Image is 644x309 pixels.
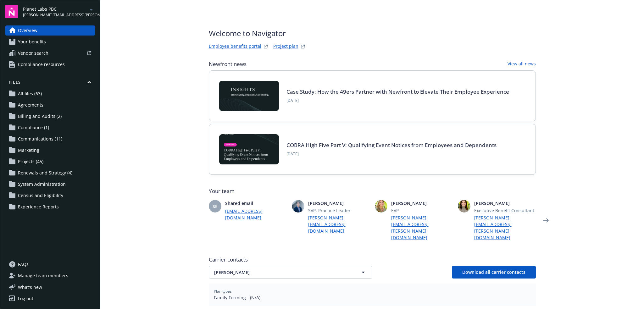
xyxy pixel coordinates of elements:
[209,60,247,68] span: Newfront news
[18,190,63,201] span: Census and Eligibility
[214,289,531,294] span: Plan types
[5,89,95,99] a: All files (63)
[23,6,87,12] span: Planet Labs PBC
[214,294,531,301] span: Family Forming - (N/A)
[286,98,509,103] span: [DATE]
[213,203,218,210] span: SE
[474,200,536,207] span: [PERSON_NAME]
[462,269,525,275] span: Download all carrier contacts
[508,60,536,68] a: View all news
[5,80,95,87] button: Files
[5,100,95,110] a: Agreements
[391,207,453,214] span: EVP
[262,43,269,50] a: striveWebsite
[273,43,298,50] a: Project plan
[18,202,59,212] span: Experience Reports
[5,48,95,58] a: Vendor search
[209,28,307,39] span: Welcome to Navigator
[18,59,65,69] span: Compliance resources
[286,88,509,95] a: Case Study: How the 49ers Partner with Newfront to Elevate Their Employee Experience
[18,145,39,155] span: Marketing
[87,6,95,13] a: arrowDropDown
[18,134,62,144] span: Communications (11)
[18,25,37,36] span: Overview
[5,284,52,290] button: What's new
[18,100,43,110] span: Agreements
[5,157,95,167] a: Projects (45)
[18,89,42,99] span: All files (63)
[18,37,46,47] span: Your benefits
[5,134,95,144] a: Communications (11)
[225,200,287,207] span: Shared email
[308,214,370,234] a: [PERSON_NAME][EMAIL_ADDRESS][DOMAIN_NAME]
[286,141,497,149] a: COBRA High Five Part V: Qualifying Event Notices from Employees and Dependents
[18,111,62,121] span: Billing and Audits (2)
[458,200,470,212] img: photo
[286,151,497,157] span: [DATE]
[18,123,49,133] span: Compliance (1)
[5,145,95,155] a: Marketing
[5,179,95,189] a: System Administration
[474,214,536,241] a: [PERSON_NAME][EMAIL_ADDRESS][PERSON_NAME][DOMAIN_NAME]
[5,271,95,281] a: Manage team members
[452,266,536,279] button: Download all carrier contacts
[391,200,453,207] span: [PERSON_NAME]
[375,200,387,212] img: photo
[5,190,95,201] a: Census and Eligibility
[23,5,95,18] button: Planet Labs PBC[PERSON_NAME][EMAIL_ADDRESS][PERSON_NAME][DOMAIN_NAME]arrowDropDown
[18,294,33,304] div: Log out
[292,200,304,212] img: photo
[219,81,279,111] img: Card Image - INSIGHTS copy.png
[5,37,95,47] a: Your benefits
[209,266,372,279] button: [PERSON_NAME]
[308,207,370,214] span: SVP, Practice Leader
[5,123,95,133] a: Compliance (1)
[209,256,536,263] span: Carrier contacts
[18,179,66,189] span: System Administration
[541,215,551,225] a: Next
[18,259,29,269] span: FAQs
[18,271,68,281] span: Manage team members
[5,5,18,18] img: navigator-logo.svg
[5,111,95,121] a: Billing and Audits (2)
[299,43,307,50] a: projectPlanWebsite
[18,168,72,178] span: Renewals and Strategy (4)
[5,202,95,212] a: Experience Reports
[18,284,42,290] span: What ' s new
[225,208,287,221] a: [EMAIL_ADDRESS][DOMAIN_NAME]
[474,207,536,214] span: Executive Benefit Consultant
[23,12,87,18] span: [PERSON_NAME][EMAIL_ADDRESS][PERSON_NAME][DOMAIN_NAME]
[5,25,95,36] a: Overview
[5,59,95,69] a: Compliance resources
[219,134,279,164] img: BLOG-Card Image - Compliance - COBRA High Five Pt 5 - 09-11-25.jpg
[391,214,453,241] a: [PERSON_NAME][EMAIL_ADDRESS][PERSON_NAME][DOMAIN_NAME]
[5,168,95,178] a: Renewals and Strategy (4)
[209,43,261,50] a: Employee benefits portal
[18,157,43,167] span: Projects (45)
[209,187,536,195] span: Your team
[5,259,95,269] a: FAQs
[214,269,345,276] span: [PERSON_NAME]
[308,200,370,207] span: [PERSON_NAME]
[18,48,48,58] span: Vendor search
